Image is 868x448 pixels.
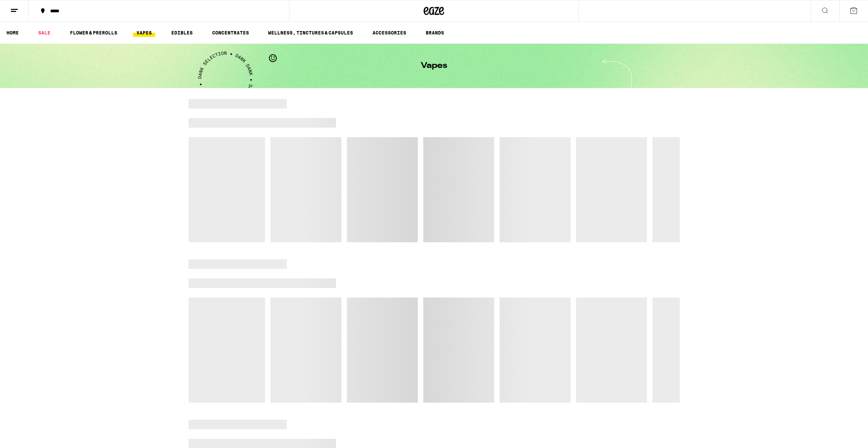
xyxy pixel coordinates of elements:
[265,29,356,37] a: WELLNESS, TINCTURES & CAPSULES
[3,29,22,37] a: HOME
[421,62,447,70] h1: Vapes
[369,29,410,37] a: ACCESSORIES
[209,29,252,37] a: CONCENTRATES
[35,29,54,37] a: SALE
[67,29,121,37] a: FLOWER & PREROLLS
[133,29,155,37] a: VAPES
[422,29,447,37] button: BRANDS
[168,29,196,37] a: EDIBLES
